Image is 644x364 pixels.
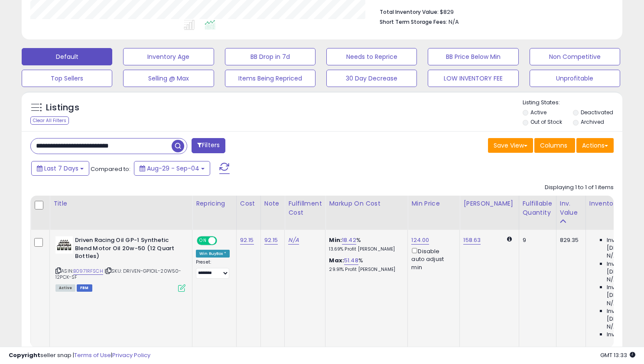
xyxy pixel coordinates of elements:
label: Active [530,109,546,116]
div: Title [53,199,189,208]
label: Deactivated [581,109,613,116]
span: N/A [607,300,617,307]
button: Last 7 Days [31,161,89,176]
button: Actions [576,138,614,153]
button: Filters [192,138,225,153]
button: Items Being Repriced [225,70,315,87]
div: Markup on Cost [329,199,404,208]
b: Driven Racing Oil GP-1 Synthetic Blend Motor Oil 20w-50 (12 Quart Bottles) [75,236,180,263]
div: Note [264,199,281,208]
a: 124.00 [411,236,429,245]
span: OFF [216,237,230,245]
span: ON [198,237,208,245]
li: $829 [380,6,607,16]
div: Repricing [196,199,233,208]
div: % [329,257,401,273]
a: 92.15 [264,236,278,245]
a: 92.15 [240,236,254,245]
button: Top Sellers [22,70,112,87]
span: | SKU: DRIVEN-GP1OIL-20W50-12PCK-SF [55,267,182,280]
button: Columns [534,138,575,153]
span: Last 7 Days [44,164,78,173]
div: Fulfillable Quantity [523,199,553,217]
div: Disable auto adjust min [411,246,453,271]
div: seller snap | | [9,351,150,360]
button: Unprofitable [530,70,620,87]
a: Terms of Use [74,351,111,359]
h5: Listings [46,102,79,114]
button: Selling @ Max [123,70,214,87]
p: 29.91% Profit [PERSON_NAME] [329,267,401,273]
div: Displaying 1 to 1 of 1 items [545,184,614,192]
div: 9 [523,236,550,244]
button: Non Competitive [530,48,620,65]
button: Aug-29 - Sep-04 [134,161,210,176]
div: Inv. value [560,199,582,217]
label: Out of Stock [530,118,562,126]
div: % [329,236,401,252]
a: 158.63 [463,236,481,245]
div: Preset: [196,259,230,279]
div: Cost [240,199,257,208]
b: Max: [329,256,344,264]
div: Clear All Filters [30,116,69,125]
p: 13.69% Profit [PERSON_NAME] [329,246,401,252]
span: Columns [540,141,567,150]
div: Min Price [411,199,456,208]
button: Needs to Reprice [326,48,417,65]
button: Default [22,48,112,65]
p: Listing States: [523,99,622,107]
b: Short Term Storage Fees: [380,18,447,26]
span: Aug-29 - Sep-04 [147,164,199,173]
span: N/A [449,18,459,26]
span: All listings currently available for purchase on Amazon [55,284,75,292]
a: N/A [288,236,299,245]
span: N/A [607,323,617,331]
a: B0971RFSCH [73,267,103,275]
b: Min: [329,236,342,244]
img: 41CPpgerMDS._SL40_.jpg [55,236,73,254]
th: The percentage added to the cost of goods (COGS) that forms the calculator for Min & Max prices. [325,196,408,230]
button: Save View [488,138,533,153]
a: Privacy Policy [112,351,150,359]
button: BB Drop in 7d [225,48,315,65]
button: BB Price Below Min [428,48,518,65]
div: Win BuyBox * [196,250,230,258]
b: Total Inventory Value: [380,8,439,16]
span: Compared to: [91,165,130,173]
button: LOW INVENTORY FEE [428,70,518,87]
label: Archived [581,118,604,126]
a: 18.42 [342,236,356,245]
button: 30 Day Decrease [326,70,417,87]
div: [PERSON_NAME] [463,199,515,208]
span: N/A [607,276,617,283]
span: 2025-09-12 13:33 GMT [600,351,635,359]
div: ASIN: [55,236,185,291]
strong: Copyright [9,351,40,359]
a: 51.48 [344,256,358,265]
span: N/A [607,252,617,260]
button: Inventory Age [123,48,214,65]
div: Fulfillment Cost [288,199,322,217]
div: 829.35 [560,236,579,244]
span: FBM [77,284,92,292]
